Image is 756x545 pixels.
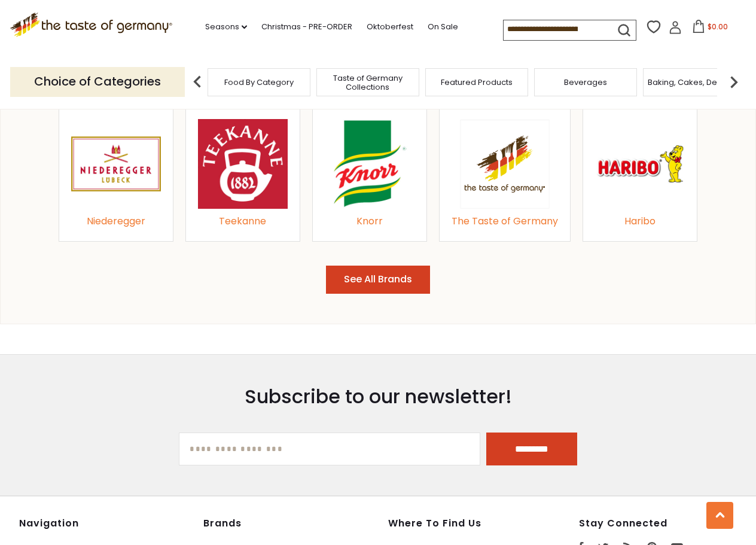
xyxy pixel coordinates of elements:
img: The Taste of Germany [460,120,550,209]
button: $0.00 [684,20,735,38]
img: previous arrow [185,70,209,94]
h4: Navigation [19,517,191,529]
h3: Subscribe to our newsletter! [179,385,577,409]
a: Food By Category [224,78,294,87]
a: Oktoberfest [367,20,413,34]
a: On Sale [428,20,458,34]
h4: Brands [203,517,376,529]
a: Featured Products [441,78,513,87]
img: Haribo [595,119,685,209]
div: The Taste of Germany [452,214,558,230]
div: Niederegger [71,214,161,230]
p: Choice of Categories [10,67,185,96]
img: Knorr [325,119,414,209]
div: Teekanne [198,214,288,230]
div: Knorr [325,214,414,230]
h4: Where to find us [388,517,525,529]
a: Christmas - PRE-ORDER [261,20,352,34]
a: Baking, Cakes, Desserts [648,78,740,87]
img: Niederegger [71,119,161,209]
a: Beverages [564,78,607,87]
h4: Stay Connected [579,517,737,529]
a: The Taste of Germany [452,120,558,209]
img: next arrow [722,70,746,94]
img: Teekanne [198,119,288,209]
button: See All Brands [326,266,430,294]
div: Haribo [595,214,685,230]
a: Seasons [205,20,247,34]
span: $0.00 [708,22,728,32]
a: Taste of Germany Collections [320,74,416,92]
